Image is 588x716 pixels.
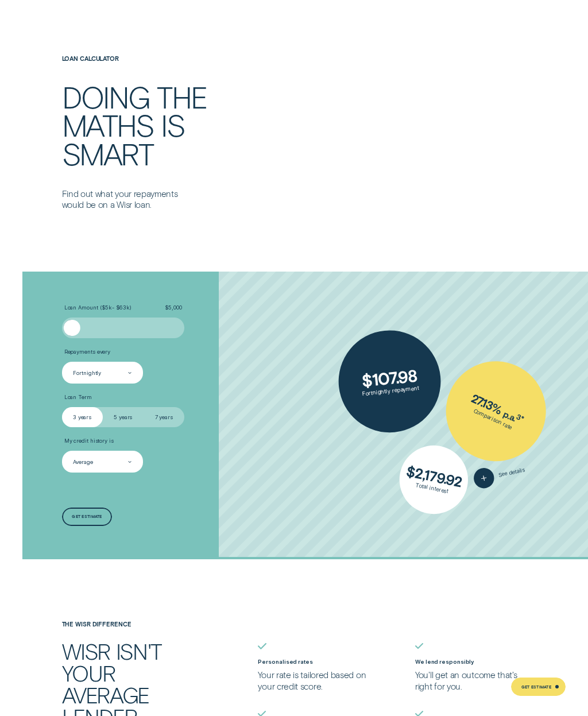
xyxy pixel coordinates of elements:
[165,304,181,311] span: $ 5,000
[258,659,312,665] label: Personalised rates
[64,394,92,401] span: Loan Term
[62,508,113,526] a: Get estimate
[62,83,276,168] h2: Doing the maths is smart
[498,467,525,479] span: See details
[415,659,474,665] label: We lend responsibly
[62,188,195,211] p: Find out what your repayments would be on a Wisr loan.
[103,407,144,428] label: 5 years
[258,669,369,692] p: Your rate is tailored based on your credit score.
[511,678,566,696] a: Get Estimate
[62,55,330,62] h4: Loan Calculator
[73,370,101,377] div: Fortnightly
[73,459,92,466] div: Average
[62,407,103,428] label: 3 years
[64,304,131,311] span: Loan Amount ( $5k - $63k )
[472,460,527,490] button: See details
[144,407,184,428] label: 7 years
[415,669,526,692] p: You'll get an outcome that's right for you.
[64,349,110,355] span: Repayments every
[64,438,114,444] span: My credit history is
[62,621,212,628] h4: The Wisr Difference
